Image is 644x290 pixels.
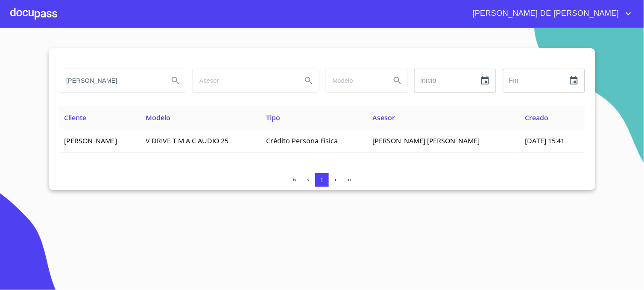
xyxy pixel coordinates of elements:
span: [PERSON_NAME] [64,136,117,145]
span: [PERSON_NAME] [PERSON_NAME] [372,136,480,145]
span: Tipo [266,113,281,122]
span: Modelo [146,113,171,122]
button: Search [165,70,186,91]
span: Creado [525,113,548,122]
span: 1 [320,177,323,183]
span: [DATE] 15:41 [525,136,565,145]
span: [PERSON_NAME] DE [PERSON_NAME] [466,7,624,20]
span: Crédito Persona Física [266,136,338,145]
input: search [59,69,162,92]
button: Search [387,70,408,91]
span: V DRIVE T M A C AUDIO 25 [146,136,229,145]
input: search [193,69,295,92]
input: search [326,69,384,92]
button: 1 [315,173,329,187]
span: Asesor [372,113,395,122]
span: Cliente [64,113,86,122]
button: Search [299,70,319,91]
button: account of current user [466,7,634,20]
